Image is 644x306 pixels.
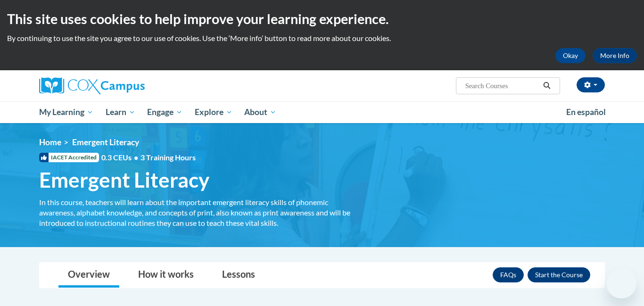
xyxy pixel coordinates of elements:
span: Learn [106,107,135,118]
input: Search Courses [464,80,540,91]
p: By continuing to use the site you agree to our use of cookies. Use the ‘More info’ button to read... [7,33,637,43]
div: Main menu [25,101,619,123]
a: Overview [58,263,119,288]
span: Engage [147,107,182,118]
a: Home [39,137,61,147]
span: Emergent Literacy [39,167,209,192]
h2: This site uses cookies to help improve your learning experience. [7,9,637,28]
span: My Learning [39,107,93,118]
a: Explore [189,101,239,123]
span: Explore [195,107,232,118]
span: En español [566,107,606,117]
span: 3 Training Hours [140,153,196,162]
span: 0.3 CEUs [101,152,196,163]
div: In this course, teachers will learn about the important emergent literacy skills of phonemic awar... [39,197,364,228]
a: How it works [129,263,203,288]
button: Account Settings [577,77,605,92]
a: More Info [593,48,637,63]
a: En español [560,102,612,122]
a: Lessons [213,263,264,288]
span: Emergent Literacy [72,137,139,147]
a: Engage [141,101,189,123]
a: My Learning [33,101,99,123]
a: Cox Campus [39,77,218,94]
a: FAQs [493,267,524,282]
a: Learn [99,101,141,123]
span: • [134,153,138,162]
button: Enroll [528,267,590,282]
span: About [244,107,276,118]
iframe: Button to launch messaging window [606,268,636,298]
button: Okay [555,48,586,63]
span: IACET Accredited [39,153,99,162]
a: About [239,101,283,123]
img: Cox Campus [39,77,145,94]
button: Search [540,80,554,91]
